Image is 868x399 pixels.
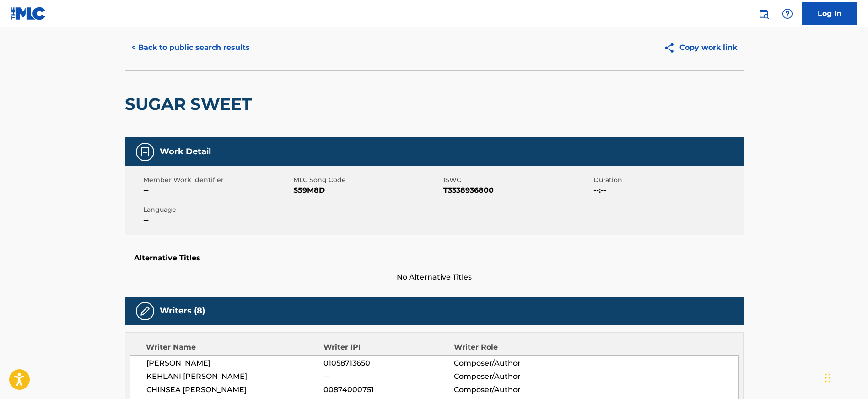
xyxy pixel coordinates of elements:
[593,175,741,185] span: Duration
[454,384,572,395] span: Composer/Author
[146,371,324,382] span: KEHLANI [PERSON_NAME]
[125,36,256,59] button: < Back to public search results
[593,185,741,196] span: --:--
[125,94,256,114] h2: SUGAR SWEET
[802,2,857,25] a: Log In
[140,306,151,317] img: Writers
[443,185,591,196] span: T3338936800
[143,185,291,196] span: --
[657,36,744,59] button: Copy work link
[755,5,773,23] a: Public Search
[125,272,744,283] span: No Alternative Titles
[146,384,324,395] span: CHINSEA [PERSON_NAME]
[323,384,453,395] span: 00874000751
[293,185,441,196] span: S59M8D
[758,8,769,19] img: search
[143,215,291,226] span: --
[454,371,572,382] span: Composer/Author
[454,342,572,353] div: Writer Role
[454,358,572,369] span: Composer/Author
[323,371,453,382] span: --
[822,355,868,399] iframe: Chat Widget
[323,358,453,369] span: 01058713650
[146,358,324,369] span: [PERSON_NAME]
[146,342,324,353] div: Writer Name
[323,342,454,353] div: Writer IPI
[663,42,679,54] img: Copy work link
[143,175,291,185] span: Member Work Identifier
[782,8,793,19] img: help
[11,7,46,20] img: MLC Logo
[143,205,291,215] span: Language
[778,5,797,23] div: Help
[160,306,205,316] h5: Writers (8)
[140,146,151,157] img: Work Detail
[443,175,591,185] span: ISWC
[825,364,830,392] div: Drag
[293,175,441,185] span: MLC Song Code
[160,146,211,157] h5: Work Detail
[134,253,734,263] h5: Alternative Titles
